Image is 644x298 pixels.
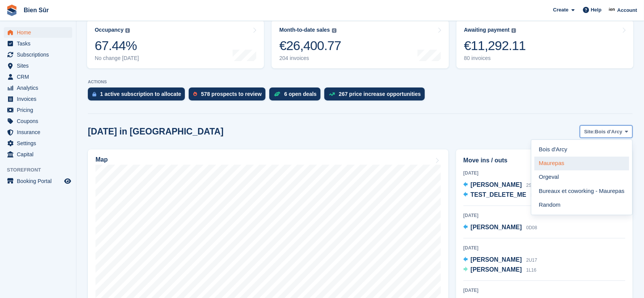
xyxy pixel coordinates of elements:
span: 2U17 [526,258,537,263]
span: Site: [584,128,595,136]
div: [DATE] [463,170,625,177]
div: 6 open deals [284,91,317,97]
a: menu [4,49,72,60]
span: Bois d'Arcy [595,128,623,136]
div: Occupancy [95,27,123,33]
img: icon-info-grey-7440780725fd019a000dd9b08b2336e03edf1995a4989e88bcd33f0948082b44.svg [332,28,337,33]
span: Create [553,6,568,14]
span: Subscriptions [17,49,63,60]
span: Coupons [17,116,63,126]
span: Invoices [17,94,63,104]
a: 267 price increase opportunities [324,87,429,104]
span: Booking Portal [17,176,63,186]
a: Bois d'Arcy [534,143,629,157]
div: 578 prospects to review [201,91,262,97]
div: Awaiting payment [464,27,510,33]
span: 1L16 [526,267,537,273]
a: menu [4,127,72,138]
div: 267 price increase opportunities [339,91,421,97]
img: deal-1b604bf984904fb50ccaf53a9ad4b4a5d6e5aea283cecdc64d6e3604feb123c2.svg [274,91,280,97]
div: No change [DATE] [95,55,139,62]
div: [DATE] [463,245,625,251]
span: [PERSON_NAME] [471,256,522,263]
span: Home [17,27,63,38]
img: active_subscription_to_allocate_icon-d502201f5373d7db506a760aba3b589e785aa758c864c3986d89f69b8ff3... [92,92,96,97]
a: 578 prospects to review [189,87,269,104]
a: menu [4,116,72,126]
a: [PERSON_NAME] 0D08 [463,223,537,233]
a: [PERSON_NAME] 2U17 [463,255,537,265]
a: TEST_DELETE_ME Not allocated [463,190,557,200]
a: 1 active subscription to allocate [88,87,189,104]
span: Pricing [17,105,63,115]
h2: [DATE] in [GEOGRAPHIC_DATA] [88,126,223,137]
a: Orgeval [534,170,629,184]
a: Occupancy 67.44% No change [DATE] [87,20,264,68]
img: stora-icon-8386f47178a22dfd0bd8f6a31ec36ba5ce8667c1dd55bd0f319d3a0aa187defe.svg [6,5,18,16]
div: €11,292.11 [464,38,526,53]
a: menu [4,94,72,104]
img: price_increase_opportunities-93ffe204e8149a01c8c9dc8f82e8f89637d9d84a8eef4429ea346261dce0b2c0.svg [329,92,335,96]
a: menu [4,176,72,186]
div: 80 invoices [464,55,526,62]
span: 2S07 [526,183,537,188]
a: Bureaux et coworking - Maurepas [534,184,629,198]
div: €26,400.77 [279,38,341,53]
a: Awaiting payment €11,292.11 80 invoices [456,20,633,68]
div: 67.44% [95,38,139,53]
span: 0D08 [526,225,537,230]
span: Storefront [7,166,76,174]
a: menu [4,60,72,71]
p: ACTIONS [88,79,633,84]
a: [PERSON_NAME] 1L16 [463,265,536,275]
a: Maurepas [534,157,629,170]
a: menu [4,105,72,115]
div: [DATE] [463,287,625,294]
a: Month-to-date sales €26,400.77 204 invoices [272,20,448,68]
div: 204 invoices [279,55,341,62]
span: [PERSON_NAME] [471,181,522,188]
img: Asmaa Habri [608,6,616,14]
a: menu [4,27,72,38]
a: menu [4,83,72,93]
div: [DATE] [463,212,625,219]
span: Account [617,6,637,14]
img: prospect-51fa495bee0391a8d652442698ab0144808aea92771e9ea1ae160a38d050c398.svg [193,92,197,96]
span: Sites [17,60,63,71]
span: Analytics [17,83,63,93]
a: Bien Sûr [21,4,52,16]
a: menu [4,71,72,82]
div: Month-to-date sales [279,27,330,33]
a: 6 open deals [269,87,324,104]
span: CRM [17,71,63,82]
a: [PERSON_NAME] 2S07 [463,180,537,190]
h2: Map [95,156,108,163]
span: Tasks [17,38,63,49]
a: Preview store [63,177,72,186]
span: Help [591,6,602,14]
a: Random [534,198,629,212]
span: Settings [17,138,63,149]
div: 1 active subscription to allocate [100,91,181,97]
span: [PERSON_NAME] [471,224,522,230]
a: menu [4,138,72,149]
img: icon-info-grey-7440780725fd019a000dd9b08b2336e03edf1995a4989e88bcd33f0948082b44.svg [125,28,130,33]
span: Capital [17,149,63,160]
a: menu [4,38,72,49]
img: icon-info-grey-7440780725fd019a000dd9b08b2336e03edf1995a4989e88bcd33f0948082b44.svg [511,28,516,33]
span: TEST_DELETE_ME [471,191,526,198]
h2: Move ins / outs [463,156,625,165]
span: Insurance [17,127,63,138]
a: menu [4,149,72,160]
button: Site: Bois d'Arcy [580,125,633,138]
span: [PERSON_NAME] [471,266,522,273]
